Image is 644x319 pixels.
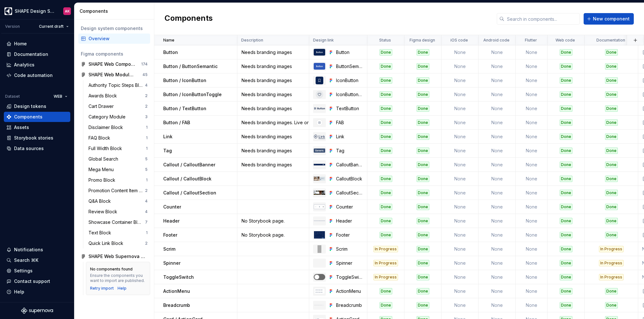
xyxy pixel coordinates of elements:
[141,62,148,67] div: 174
[336,246,363,252] div: Scrim
[146,230,148,235] div: 1
[441,59,479,73] td: None
[417,105,429,112] div: Done
[441,116,479,130] td: None
[146,125,148,130] div: 1
[163,91,222,98] p: Button / IconButtonToggle
[163,176,211,182] p: Callout / CalloutBlock
[417,133,429,140] div: Done
[88,145,125,152] div: Full Width Block
[86,122,150,133] a: Disclaimer Block1
[86,217,150,227] a: Showcase Container Block7
[88,177,118,183] div: Promo Block
[560,105,572,112] div: Done
[163,162,215,168] p: Callout / CalloutBanner
[336,91,363,98] div: IconButtonToggle
[516,130,548,144] td: None
[118,286,126,291] a: Help
[605,77,618,84] div: Done
[560,49,572,56] div: Done
[4,133,70,143] a: Storybook stories
[605,119,618,126] div: Done
[14,62,34,68] div: Analytics
[479,172,516,186] td: None
[163,218,180,224] p: Header
[316,119,323,126] img: FAB
[238,232,309,238] div: No Storybook page.
[163,49,178,56] p: Button
[4,143,70,154] a: Data sources
[163,204,181,210] p: Counter
[88,82,145,88] div: Authority Topic Steps Block
[599,246,624,252] div: In Progress
[336,218,363,224] div: Header
[86,186,150,196] a: Promotion Content Item Block2
[88,240,126,247] div: Quick Link Block
[314,134,325,139] img: Link
[441,214,479,228] td: None
[163,38,174,43] p: Name
[379,119,392,126] div: Done
[605,133,618,140] div: Done
[238,218,309,224] div: No Storybook page.
[605,232,618,238] div: Done
[14,278,50,285] div: Contact support
[145,209,148,214] div: 4
[560,246,572,252] div: Done
[605,218,618,224] div: Done
[14,103,46,110] div: Design tokens
[336,274,363,280] div: ToggleSwitch
[560,91,572,98] div: Done
[483,38,510,43] p: Android code
[373,274,398,280] div: In Progress
[417,260,429,266] div: Done
[379,77,392,84] div: Done
[238,63,309,70] div: Needs branding images
[560,77,572,84] div: Done
[441,102,479,116] td: None
[560,148,572,154] div: Done
[379,49,392,56] div: Done
[479,59,516,73] td: None
[441,228,479,242] td: None
[417,63,429,70] div: Done
[14,41,27,47] div: Home
[14,124,29,131] div: Assets
[516,144,548,158] td: None
[336,49,363,56] div: Button
[516,256,548,270] td: None
[90,267,133,272] div: No components found
[163,246,175,252] p: Scrim
[336,148,363,154] div: Tag
[14,51,48,57] div: Documentation
[314,107,325,110] img: TextButton
[479,73,516,87] td: None
[560,133,572,140] div: Done
[145,167,148,172] div: 5
[410,38,435,43] p: Figma design
[373,260,398,266] div: In Progress
[88,187,145,194] div: Promotion Content Item Block
[4,60,70,70] a: Analytics
[163,148,172,154] p: Tag
[88,198,113,204] div: Q&A Block
[163,190,216,196] p: Callout / CalloutSection
[516,214,548,228] td: None
[4,39,70,49] a: Home
[51,92,70,101] button: WEB
[336,176,363,182] div: CalloutBlock
[336,77,363,84] div: IconButton
[516,200,548,214] td: None
[14,145,44,152] div: Data sources
[441,45,479,59] td: None
[90,286,114,291] div: Retry import
[88,253,148,260] div: SHAPE Web Supernova Sync File
[4,245,70,255] button: Notifications
[379,91,392,98] div: Done
[238,49,309,56] div: Needs branding images
[163,105,206,112] p: Button / TextButton
[4,112,70,122] a: Components
[163,119,190,126] p: Button / FAB
[379,176,392,182] div: Done
[479,256,516,270] td: None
